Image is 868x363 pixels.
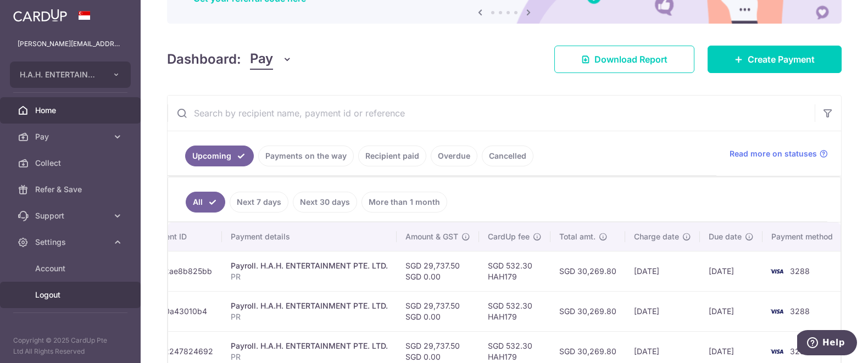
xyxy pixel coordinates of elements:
[35,263,108,274] span: Account
[550,291,625,331] td: SGD 30,269.80
[361,192,447,213] a: More than 1 month
[35,210,108,221] span: Support
[790,266,810,276] span: 3288
[13,9,67,22] img: CardUp
[479,291,550,331] td: SGD 532.30 HAH179
[35,131,108,142] span: Pay
[20,69,101,80] span: H.A.H. ENTERTAINMENT PTE. LTD.
[625,291,700,331] td: [DATE]
[405,231,458,242] span: Amount & GST
[136,222,222,251] th: Payment ID
[231,311,388,322] p: PR
[250,49,273,70] span: Pay
[167,49,241,69] h4: Dashboard:
[18,38,123,49] p: [PERSON_NAME][EMAIL_ADDRESS][PERSON_NAME][DOMAIN_NAME]
[231,351,388,362] p: PR
[35,105,108,116] span: Home
[790,306,810,316] span: 3288
[35,158,108,169] span: Collect
[550,251,625,291] td: SGD 30,269.80
[482,146,533,166] a: Cancelled
[397,251,479,291] td: SGD 29,737.50 SGD 0.00
[766,305,788,318] img: Bank Card
[625,251,700,291] td: [DATE]
[185,146,254,166] a: Upcoming
[634,231,679,242] span: Charge date
[258,146,354,166] a: Payments on the way
[479,251,550,291] td: SGD 532.30 HAH179
[186,192,225,213] a: All
[488,231,530,242] span: CardUp fee
[136,251,222,291] td: txn_e2ae8b825bb
[554,46,694,73] a: Download Report
[397,291,479,331] td: SGD 29,737.50 SGD 0.00
[231,300,388,311] div: Payroll. H.A.H. ENTERTAINMENT PTE. LTD.
[763,222,846,251] th: Payment method
[231,340,388,351] div: Payroll. H.A.H. ENTERTAINMENT PTE. LTD.
[168,96,815,131] input: Search by recipient name, payment id or reference
[10,62,131,88] button: H.A.H. ENTERTAINMENT PTE. LTD.
[594,53,667,66] span: Download Report
[230,192,288,213] a: Next 7 days
[748,53,815,66] span: Create Payment
[231,260,388,271] div: Payroll. H.A.H. ENTERTAINMENT PTE. LTD.
[222,222,397,251] th: Payment details
[708,46,842,73] a: Create Payment
[250,49,292,70] button: Pay
[700,251,763,291] td: [DATE]
[231,271,388,282] p: PR
[35,237,108,248] span: Settings
[358,146,426,166] a: Recipient paid
[730,148,817,159] span: Read more on statuses
[797,330,857,358] iframe: Opens a widget where you can find more information
[766,345,788,358] img: Bank Card
[559,231,596,242] span: Total amt.
[790,347,810,356] span: 3288
[431,146,477,166] a: Overdue
[35,289,108,300] span: Logout
[730,148,828,159] a: Read more on statuses
[709,231,742,242] span: Due date
[35,184,108,195] span: Refer & Save
[700,291,763,331] td: [DATE]
[136,291,222,331] td: txn_1f0a43010b4
[293,192,357,213] a: Next 30 days
[766,265,788,278] img: Bank Card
